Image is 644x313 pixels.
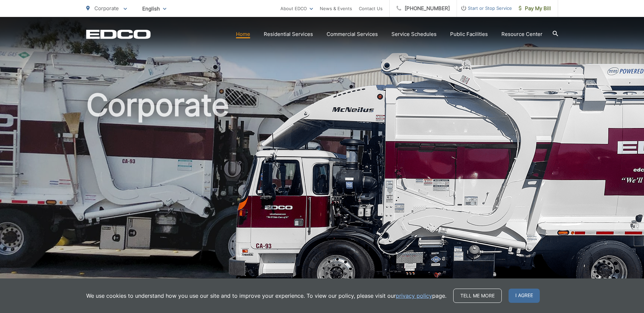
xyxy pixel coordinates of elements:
a: News & Events [320,4,352,13]
a: About EDCO [280,4,313,13]
span: I agree [509,289,540,303]
span: Pay My Bill [519,4,551,13]
a: Home [236,30,250,38]
span: English [137,3,171,15]
a: privacy policy [396,292,432,300]
span: Corporate [94,5,119,12]
a: Commercial Services [327,30,378,38]
h1: Corporate [86,88,558,302]
a: EDCD logo. Return to the homepage. [86,29,151,39]
a: Contact Us [359,4,383,13]
a: Public Facilities [450,30,488,38]
a: Tell me more [453,289,502,303]
a: Service Schedules [391,30,437,38]
p: We use cookies to understand how you use our site and to improve your experience. To view our pol... [86,292,446,300]
a: Residential Services [264,30,313,38]
a: Resource Center [501,30,542,38]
